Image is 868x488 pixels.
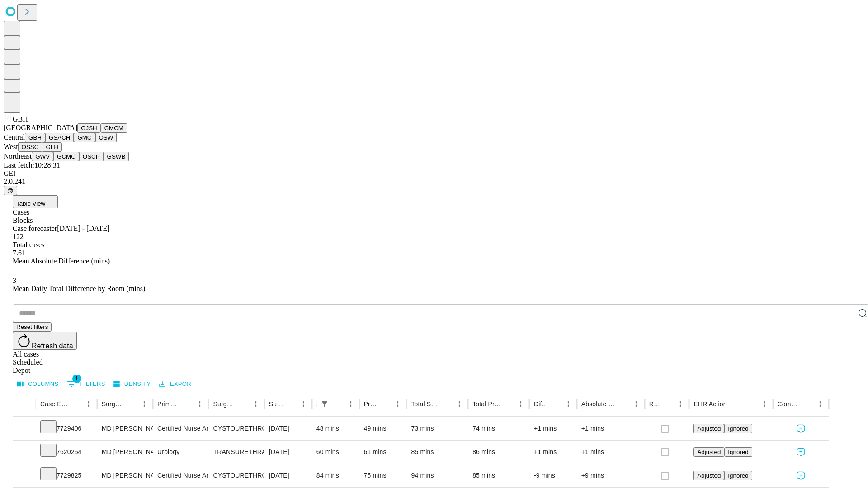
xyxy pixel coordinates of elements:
button: GMC [74,133,95,142]
button: Density [111,377,153,391]
button: Sort [440,398,453,410]
span: Reset filters [16,324,48,330]
span: West [4,143,18,150]
div: [DATE] [269,464,307,487]
button: Export [157,377,197,391]
button: Ignored [724,471,752,480]
span: Northeast [4,152,32,160]
button: GWV [32,152,53,161]
button: Sort [379,398,392,410]
span: Mean Absolute Difference (mins) [13,257,110,265]
button: Ignored [724,424,752,433]
button: OSW [95,133,117,142]
button: Menu [297,398,310,410]
div: 7729406 [40,417,93,440]
span: [GEOGRAPHIC_DATA] [4,124,77,131]
button: Menu [138,398,151,410]
div: -9 mins [534,464,572,487]
div: MD [PERSON_NAME] [102,417,148,440]
span: Adjusted [697,449,721,455]
button: Adjusted [693,471,724,480]
div: 74 mins [472,417,525,440]
div: Comments [778,400,800,408]
button: Menu [562,398,575,410]
span: Central [4,133,25,141]
div: Predicted In Room Duration [364,400,378,408]
div: CYSTOURETHROSCOPY WITH FULGURATION LARGE BLADDER TUMOR [213,464,259,487]
span: Mean Daily Total Difference by Room (mins) [13,285,145,292]
button: Sort [502,398,514,410]
button: OSSC [18,142,42,152]
div: 48 mins [316,417,355,440]
div: Resolved in EHR [649,400,661,408]
span: 1 [72,374,81,383]
div: MD [PERSON_NAME] [102,464,148,487]
div: EHR Action [693,400,726,408]
div: Surgery Name [213,400,236,408]
button: Select columns [15,377,61,391]
button: GSACH [45,133,74,142]
button: Sort [284,398,297,410]
div: Difference [534,400,548,408]
span: Ignored [728,449,748,455]
button: Menu [392,398,404,410]
button: Refresh data [13,332,77,350]
span: Case forecaster [13,225,57,232]
div: 75 mins [364,464,402,487]
button: Ignored [724,447,752,457]
button: Menu [758,398,771,410]
button: Sort [549,398,562,410]
div: Scheduled In Room Duration [316,400,317,408]
button: Sort [237,398,250,410]
button: GLH [42,142,61,152]
div: 49 mins [364,417,402,440]
button: Show filters [318,398,331,410]
button: Sort [332,398,344,410]
div: TRANSURETHRAL RESECTION [MEDICAL_DATA] ELECTROSURGICAL [213,441,259,464]
div: Certified Nurse Anesthetist [157,417,204,440]
button: GMCM [101,123,127,133]
span: 122 [13,233,24,240]
div: [DATE] [269,417,307,440]
button: Menu [82,398,95,410]
div: 73 mins [411,417,463,440]
div: Surgery Date [269,400,283,408]
button: GBH [25,133,45,142]
button: Menu [674,398,687,410]
span: Ignored [728,425,748,432]
span: Refresh data [32,342,73,350]
button: @ [4,186,17,195]
button: Menu [453,398,466,410]
div: 94 mins [411,464,463,487]
button: Menu [514,398,527,410]
button: Sort [617,398,630,410]
span: 7.61 [13,249,25,257]
div: CYSTOURETHROSCOPY WITH FULGURATION MEDIUM BLADDER TUMOR [213,417,259,440]
button: GJSH [77,123,101,133]
span: GBH [13,115,28,123]
span: Table View [16,200,45,207]
button: Menu [814,398,826,410]
div: Urology [157,441,204,464]
button: Sort [181,398,193,410]
div: 7620254 [40,441,93,464]
div: 86 mins [472,441,525,464]
div: Certified Nurse Anesthetist [157,464,204,487]
button: Show filters [65,377,108,391]
div: Case Epic Id [40,400,69,408]
button: OSCP [79,152,104,161]
div: Surgeon Name [102,400,124,408]
button: Menu [250,398,262,410]
div: 1 active filter [318,398,331,410]
button: Menu [193,398,206,410]
span: Last fetch: 10:28:31 [4,161,60,169]
div: +1 mins [534,441,572,464]
div: [DATE] [269,441,307,464]
span: 3 [13,277,16,284]
span: Adjusted [697,472,721,479]
span: Ignored [728,472,748,479]
div: +1 mins [581,441,640,464]
button: Sort [70,398,82,410]
button: Sort [801,398,814,410]
div: Total Predicted Duration [472,400,501,408]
